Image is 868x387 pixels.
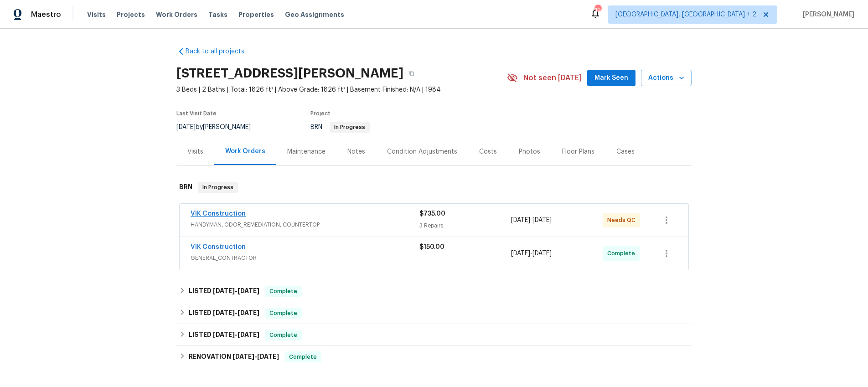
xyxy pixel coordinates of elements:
span: Needs QC [607,216,639,225]
div: LISTED [DATE]-[DATE]Complete [176,324,692,346]
div: Maintenance [287,147,325,156]
div: 19 [594,5,601,15]
span: [DATE] [257,353,279,360]
span: - [511,249,552,258]
div: Floor Plans [562,147,594,156]
span: Work Orders [156,10,197,19]
span: In Progress [331,124,369,130]
span: 3 Beds | 2 Baths | Total: 1826 ft² | Above Grade: 1826 ft² | Basement Finished: N/A | 1984 [176,85,507,94]
div: Notes [347,147,365,156]
span: Visits [87,10,106,19]
span: GENERAL_CONTRACTOR [191,253,419,263]
div: Condition Adjustments [387,147,457,156]
div: 3 Repairs [419,221,511,230]
span: [DATE] [511,217,530,223]
a: VIK Construction [191,211,246,217]
span: Properties [238,10,274,19]
span: HANDYMAN, ODOR_REMEDIATION, COUNTERTOP [191,220,419,229]
div: Visits [187,147,203,156]
span: Not seen [DATE] [523,73,582,83]
span: Actions [648,72,684,84]
h6: BRN [179,182,192,193]
span: - [213,331,259,338]
span: In Progress [199,183,237,192]
div: Cases [616,147,635,156]
span: [DATE] [238,331,259,338]
span: Complete [266,309,301,318]
button: Mark Seen [587,70,635,87]
h6: LISTED [189,330,259,341]
span: - [232,353,279,360]
span: [DATE] [213,288,235,294]
h6: LISTED [189,286,259,297]
span: [DATE] [213,310,235,316]
span: Geo Assignments [285,10,344,19]
span: Project [310,111,331,116]
a: VIK Construction [191,244,246,250]
span: [DATE] [511,250,530,257]
span: Tasks [208,11,227,18]
div: Work Orders [225,147,265,156]
h2: [STREET_ADDRESS][PERSON_NAME] [176,69,403,78]
span: [DATE] [238,310,259,316]
a: Back to all projects [176,47,264,56]
span: - [213,310,259,316]
div: BRN In Progress [176,173,692,202]
div: Costs [479,147,497,156]
span: - [511,216,552,225]
span: [DATE] [232,353,254,360]
span: Complete [607,249,639,258]
span: $150.00 [419,244,444,250]
div: by [PERSON_NAME] [176,122,262,133]
span: [DATE] [532,250,552,257]
div: LISTED [DATE]-[DATE]Complete [176,280,692,302]
span: [DATE] [238,288,259,294]
span: [PERSON_NAME] [799,10,854,19]
span: [GEOGRAPHIC_DATA], [GEOGRAPHIC_DATA] + 2 [615,10,756,19]
span: Complete [266,330,301,340]
span: [DATE] [176,124,196,130]
span: BRN [310,124,370,130]
span: Last Visit Date [176,111,217,116]
span: [DATE] [532,217,552,223]
h6: RENOVATION [189,351,279,362]
span: Maestro [31,10,61,19]
span: Projects [117,10,145,19]
h6: LISTED [189,308,259,319]
span: $735.00 [419,211,445,217]
span: - [213,288,259,294]
div: LISTED [DATE]-[DATE]Complete [176,302,692,324]
span: Complete [285,352,320,361]
span: [DATE] [213,331,235,338]
div: Photos [519,147,540,156]
button: Actions [641,70,692,87]
span: Complete [266,287,301,296]
button: Copy Address [403,65,420,82]
span: Mark Seen [594,72,628,84]
div: RENOVATION [DATE]-[DATE]Complete [176,346,692,368]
